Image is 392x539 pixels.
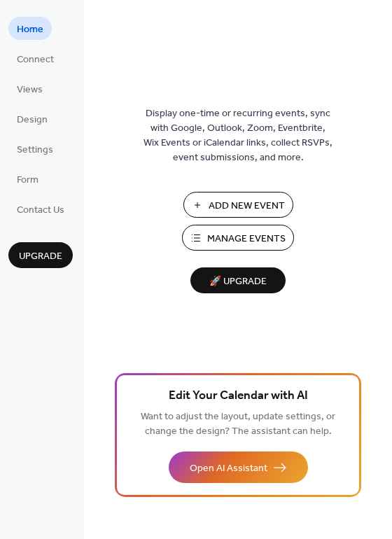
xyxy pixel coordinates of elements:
[8,47,62,70] a: Connect
[190,461,267,476] span: Open AI Assistant
[17,203,64,218] span: Contact Us
[141,407,335,441] span: Want to adjust the layout, update settings, or change the design? The assistant can help.
[8,167,47,190] a: Form
[190,267,286,293] button: 🚀 Upgrade
[183,192,293,218] button: Add New Event
[209,199,285,213] span: Add New Event
[143,106,332,165] span: Display one-time or recurring events, sync with Google, Outlook, Zoom, Eventbrite, Wix Events or ...
[8,17,52,40] a: Home
[182,225,294,251] button: Manage Events
[8,197,73,220] a: Contact Us
[207,232,286,246] span: Manage Events
[17,83,43,97] span: Views
[19,249,62,264] span: Upgrade
[17,52,54,67] span: Connect
[199,272,277,291] span: 🚀 Upgrade
[8,242,73,268] button: Upgrade
[17,173,38,188] span: Form
[17,143,53,157] span: Settings
[17,113,48,127] span: Design
[8,137,62,160] a: Settings
[8,77,51,100] a: Views
[17,22,43,37] span: Home
[169,451,308,483] button: Open AI Assistant
[8,107,56,130] a: Design
[169,386,308,406] span: Edit Your Calendar with AI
